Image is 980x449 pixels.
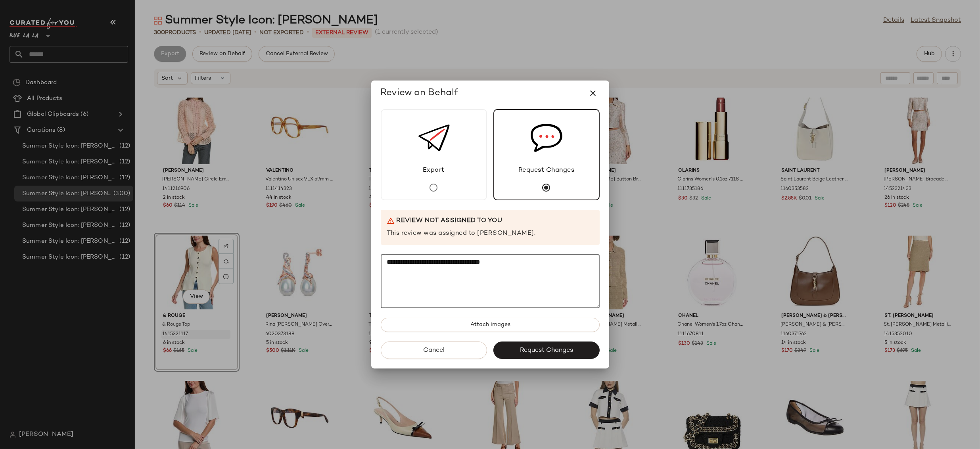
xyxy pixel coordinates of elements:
[493,342,600,359] button: Request Changes
[531,110,562,166] img: svg%3e
[418,110,450,166] img: svg%3e
[381,342,487,359] button: Cancel
[417,166,450,175] span: Export
[381,318,600,332] button: Attach images
[470,322,510,328] span: Attach images
[381,87,458,100] span: Review on Behalf
[423,347,445,354] span: Cancel
[513,166,580,175] span: Request Changes
[397,216,502,226] span: Review not assigned to you
[520,347,573,354] span: Request Changes
[387,229,536,238] span: This review was assigned to [PERSON_NAME].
